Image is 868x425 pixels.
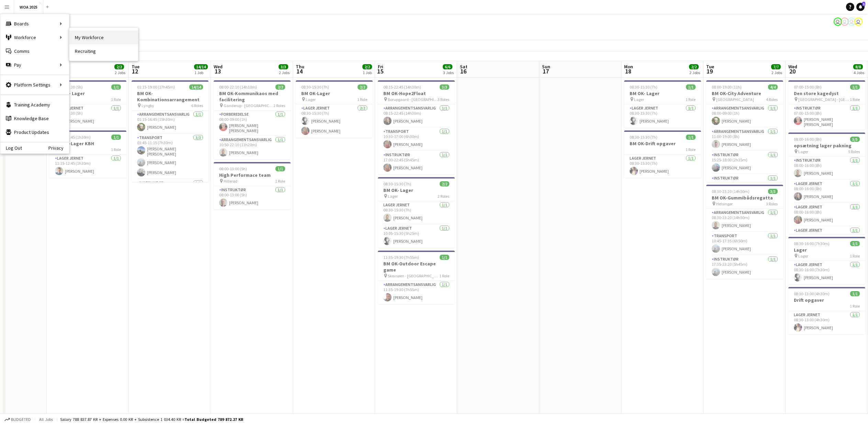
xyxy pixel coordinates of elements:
[623,67,633,75] span: 18
[296,64,304,70] span: Thu
[132,90,208,103] h3: BM OK-Kombinationsarrangement
[788,180,865,203] app-card-role: Lager Jernet1/108:00-16:00 (8h)[PERSON_NAME]
[191,103,203,108] span: 6 Roles
[378,261,455,273] h3: BM OK-Outdoor Escape game
[378,225,455,248] app-card-role: Lager Jernet1/110:05-15:30 (5h25m)[PERSON_NAME]
[301,84,329,90] span: 08:30-15:30 (7h)
[706,209,783,232] app-card-role: Arrangementsansvarlig1/108:30-23:20 (14h50m)[PERSON_NAME]
[706,104,783,128] app-card-role: Arrangementsansvarlig1/108:00-09:00 (1h)[PERSON_NAME]
[49,140,126,147] h3: BM OK-Lager KBH
[296,80,373,138] app-job-card: 08:30-15:30 (7h)2/2BM OK-Lager Lager1 RoleLager Jernet2/208:30-15:30 (7h)[PERSON_NAME][PERSON_NAME]
[275,179,285,184] span: 1 Role
[214,136,291,159] app-card-role: Arrangementsansvarlig1/110:50-22:10 (11h20m)[PERSON_NAME]
[383,84,421,90] span: 08:15-22:45 (14h30m)
[788,297,865,303] h3: Drift opgaver
[706,90,783,96] h3: BM OK-City Adventure
[219,166,247,171] span: 08:00-13:00 (5h)
[443,70,454,75] div: 3 Jobs
[847,18,856,26] app-user-avatar: Bettina Madsen
[850,84,860,90] span: 1/1
[0,31,69,44] div: Workforce
[388,194,398,199] span: Lager
[788,227,865,250] app-card-role: Lager Jernet1/108:00-16:00 (8h)
[214,80,291,159] app-job-card: 08:00-22:10 (14h10m)2/2BM OK-Kommunikaos med facilitering Ganderup - [GEOGRAPHIC_DATA]2 RolesForb...
[378,177,455,248] div: 08:30-15:30 (7h)2/2BM OK- Lager Lager2 RolesLager Jernet1/108:30-15:30 (7h)[PERSON_NAME]Lager Jer...
[706,151,783,174] app-card-role: Instruktør1/115:25-18:00 (2h35m)[PERSON_NAME]
[689,64,699,69] span: 2/2
[443,64,452,69] span: 6/6
[11,417,31,422] span: Budgeted
[705,67,714,75] span: 19
[275,166,285,171] span: 1/1
[114,64,124,69] span: 2/2
[194,70,207,75] div: 1 Job
[49,90,126,96] h3: BM OK- Lager
[706,232,783,255] app-card-role: Transport1/110:45-17:35 (6h50m)[PERSON_NAME]
[788,157,865,180] app-card-role: Instruktør1/108:00-16:00 (8h)[PERSON_NAME]
[194,64,208,69] span: 14/14
[706,185,783,279] div: 08:30-23:20 (14h50m)3/3BM OK-Gummibådsregatta Helsingør3 RolesArrangementsansvarlig1/108:30-23:20...
[0,112,69,125] a: Knowledge Base
[378,281,455,304] app-card-role: Arrangementsansvarlig1/111:35-19:30 (7h55m)[PERSON_NAME]
[788,287,865,334] app-job-card: 08:30-13:00 (4h30m)1/1Drift opgaver1 RoleLager Jernet1/108:30-13:00 (4h30m)[PERSON_NAME]
[132,80,208,182] app-job-card: 01:15-19:00 (17h45m)14/14BM OK-Kombinationsarrangement Lyngby6 RolesArrangementsansvarlig1/101:15...
[788,133,865,234] div: 08:00-16:00 (8h)5/5opsætning lager pakning Lager5 RolesInstruktør1/108:00-16:00 (8h)[PERSON_NAME]...
[378,90,455,96] h3: BM OK-Hope2Float
[853,64,863,69] span: 8/8
[712,84,742,90] span: 08:00-19:00 (11h)
[0,98,69,112] a: Training Academy
[689,70,700,75] div: 2 Jobs
[49,154,126,178] app-card-role: Lager Jernet1/111:15-12:45 (1h30m)[PERSON_NAME]
[0,17,69,31] div: Boards
[787,67,797,75] span: 20
[788,247,865,253] h3: Lager
[224,103,273,108] span: Ganderup - [GEOGRAPHIC_DATA]
[214,186,291,209] app-card-role: Instruktør1/108:00-13:00 (5h)[PERSON_NAME]
[383,181,411,186] span: 08:30-15:30 (7h)
[115,70,125,75] div: 2 Jobs
[131,67,139,75] span: 12
[439,273,449,278] span: 1 Role
[850,253,860,259] span: 1 Role
[219,84,257,90] span: 08:00-22:10 (14h10m)
[798,149,808,154] span: Lager
[137,84,175,90] span: 01:15-19:00 (17h45m)
[0,145,22,151] a: Log Out
[14,0,43,14] button: WOA 2025
[362,64,372,69] span: 2/2
[788,237,865,284] app-job-card: 08:30-16:00 (7h30m)1/1Lager Lager1 RoleLager Jernet1/108:30-16:00 (7h30m)[PERSON_NAME]
[49,80,126,128] div: 08:30-13:30 (5h)1/1BM OK- Lager Lager1 RoleLager Jernet1/108:30-13:30 (5h)[PERSON_NAME]
[624,104,701,128] app-card-role: Lager Jernet1/108:30-15:30 (7h)[PERSON_NAME]
[279,70,290,75] div: 2 Jobs
[766,201,778,206] span: 3 Roles
[541,67,550,75] span: 17
[378,151,455,174] app-card-role: Instruktør1/117:00-22:45 (5h45m)[PERSON_NAME]
[378,80,455,174] app-job-card: 08:15-22:45 (14h30m)3/3BM OK-Hope2Float Borupgaard - [GEOGRAPHIC_DATA]3 RolesArrangementsansvarli...
[69,31,138,44] a: My Workforce
[850,137,860,142] span: 5/5
[49,130,126,178] div: 11:15-12:45 (1h30m)1/1BM OK-Lager KBH1 RoleLager Jernet1/111:15-12:45 (1h30m)[PERSON_NAME]
[459,67,467,75] span: 16
[624,64,633,70] span: Mon
[306,97,316,102] span: Lager
[378,64,383,70] span: Fri
[3,416,32,423] button: Budgeted
[440,255,449,260] span: 1/1
[111,147,121,152] span: 1 Role
[111,97,121,102] span: 1 Role
[788,261,865,284] app-card-role: Lager Jernet1/108:30-16:00 (7h30m)[PERSON_NAME]
[630,135,657,140] span: 08:30-15:30 (7h)
[788,142,865,149] h3: opsætning lager pakning
[378,128,455,151] app-card-role: Transport1/110:30-17:00 (6h30m)[PERSON_NAME]
[706,174,783,200] app-card-role: Instruktør1/115:25-18:00 (2h35m)
[624,90,701,96] h3: BM OK- Lager
[854,70,864,75] div: 4 Jobs
[440,84,449,90] span: 3/3
[706,80,783,182] div: 08:00-19:00 (11h)4/4BM OK-City Adventure [GEOGRAPHIC_DATA]4 RolesArrangementsansvarlig1/108:00-09...
[624,154,701,178] app-card-role: Lager Jernet1/108:30-15:30 (7h)[PERSON_NAME]
[0,58,69,72] div: Pay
